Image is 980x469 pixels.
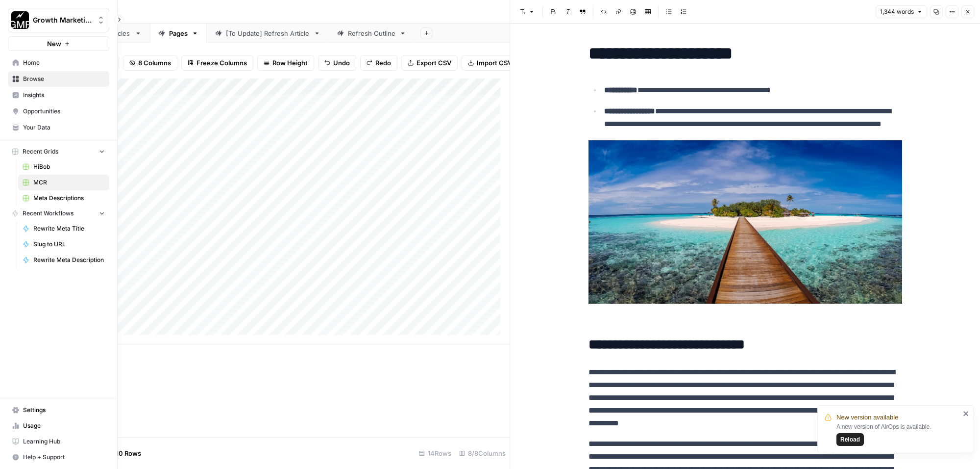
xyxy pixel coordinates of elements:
[8,418,109,434] a: Usage
[18,175,109,190] a: MCR
[840,435,860,444] span: Reload
[196,58,247,68] span: Freeze Columns
[169,28,188,38] div: Pages
[8,449,109,465] button: Help + Support
[8,71,109,87] a: Browse
[150,24,207,43] a: Pages
[23,437,105,446] span: Learning Hub
[416,58,451,68] span: Export CSV
[348,28,395,38] div: Refresh Outline
[18,159,109,175] a: HiBob
[329,24,415,43] a: Refresh Outline
[8,8,109,32] button: Workspace: Growth Marketing Pro
[8,402,109,418] a: Settings
[477,58,512,68] span: Import CSV
[18,221,109,236] a: Rewrite Meta Title
[876,5,927,18] button: 1,344 words
[23,123,105,132] span: Your Data
[8,144,109,159] button: Recent Grids
[8,104,109,119] a: Opportunities
[8,434,109,449] a: Learning Hub
[33,224,105,233] span: Rewrite Meta Title
[23,107,105,116] span: Opportunities
[102,448,141,458] span: Add 10 Rows
[226,28,310,38] div: [To Update] Refresh Article
[33,256,105,264] span: Rewrite Meta Description
[318,55,356,71] button: Undo
[33,162,105,171] span: HiBob
[272,58,308,68] span: Row Height
[8,87,109,103] a: Insights
[360,55,397,71] button: Redo
[18,190,109,206] a: Meta Descriptions
[18,236,109,252] a: Slug to URL
[33,178,105,187] span: MCR
[23,91,105,100] span: Insights
[333,58,350,68] span: Undo
[23,209,73,218] span: Recent Workflows
[462,55,518,71] button: Import CSV
[33,194,105,203] span: Meta Descriptions
[836,422,960,446] div: A new version of AirOps is available.
[375,58,391,68] span: Redo
[8,120,109,135] a: Your Data
[33,15,92,25] span: Growth Marketing Pro
[455,445,510,461] div: 8/8 Columns
[23,453,105,462] span: Help + Support
[138,58,171,68] span: 8 Columns
[23,406,105,415] span: Settings
[401,55,458,71] button: Export CSV
[23,75,105,83] span: Browse
[963,410,970,417] button: close
[23,421,105,430] span: Usage
[8,206,109,221] button: Recent Workflows
[8,36,109,51] button: New
[880,7,914,16] span: 1,344 words
[836,433,864,446] button: Reload
[123,55,177,71] button: 8 Columns
[18,252,109,268] a: Rewrite Meta Description
[257,55,314,71] button: Row Height
[8,55,109,71] a: Home
[836,413,898,422] span: New version available
[33,240,105,249] span: Slug to URL
[11,11,29,29] img: Growth Marketing Pro Logo
[47,39,61,49] span: New
[207,24,329,43] a: [To Update] Refresh Article
[23,58,105,67] span: Home
[23,147,58,156] span: Recent Grids
[181,55,253,71] button: Freeze Columns
[415,445,455,461] div: 14 Rows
